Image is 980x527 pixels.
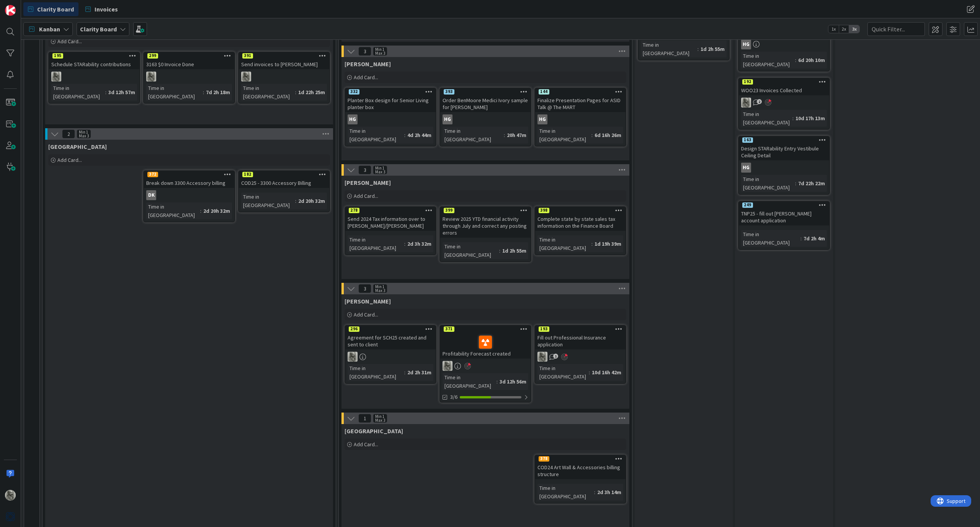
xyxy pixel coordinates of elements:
div: PA [535,352,626,362]
span: : [795,56,796,64]
div: HG [345,114,436,124]
div: 3d 12h 57m [106,88,137,96]
div: Max 3 [375,418,385,422]
a: 393Order BenMoore Medici Ivory sample for [PERSON_NAME]HGTime in [GEOGRAPHIC_DATA]:20h 47m [439,88,531,147]
div: Time in [GEOGRAPHIC_DATA] [51,84,105,101]
div: HG [348,114,358,124]
div: HG [443,114,452,124]
div: 278 [349,208,359,213]
div: 193 [535,326,626,333]
div: 2d 20h 32m [201,207,232,215]
div: 2993163 $0 Invoice Done [144,52,234,69]
span: Add Card... [354,74,378,81]
span: : [203,88,204,96]
div: Min 1 [79,130,88,134]
div: 182COD25 - 3300 Accessory Billing [239,171,329,188]
span: Add Card... [354,441,378,448]
div: 391 [242,53,253,59]
div: 1d 2h 55m [500,246,528,255]
div: Time in [GEOGRAPHIC_DATA] [537,127,591,144]
span: Support [16,1,35,10]
div: 399 [440,207,531,214]
div: 3d 12h 56m [498,377,528,386]
div: Max 3 [79,134,89,138]
span: Walter [345,179,391,186]
div: 20h 47m [505,131,528,139]
div: Time in [GEOGRAPHIC_DATA] [146,202,200,219]
div: 296 [345,326,436,333]
span: Add Card... [57,157,82,163]
a: 195Schedule STARability contributionsPATime in [GEOGRAPHIC_DATA]:3d 12h 57m [48,52,140,104]
div: PA [239,72,329,82]
a: 371Profitability Forecast createdPATime in [GEOGRAPHIC_DATA]:3d 12h 56m3/6 [439,325,531,403]
div: PA [739,98,829,108]
div: 399Review 2025 YTD financial activity through July and correct any posting errors [440,207,531,238]
div: Time in [GEOGRAPHIC_DATA] [741,110,792,127]
span: : [499,246,500,255]
div: Time in [GEOGRAPHIC_DATA] [443,242,499,259]
a: Clarity Board [23,2,78,16]
span: : [105,88,106,96]
div: 378 [539,456,549,462]
a: 332Planter Box design for Senior Living planter boxHGTime in [GEOGRAPHIC_DATA]:4d 2h 44m [345,88,436,147]
span: 2 [757,99,762,104]
div: 1d 22h 25m [296,88,327,96]
div: 6d 20h 10m [796,56,827,64]
div: Min 1 [375,285,384,289]
div: HG [741,163,751,173]
div: 144Finalize Presentation Pages for ASID Talk @ The MART [535,88,626,112]
span: : [591,131,593,139]
div: 249TNP25 - fill out [PERSON_NAME] account application [739,202,829,225]
div: 193Fill out Professional Insurance application [535,326,626,349]
div: WOO23 Invoices Collected [739,85,829,95]
a: 192WOO23 Invoices CollectedPATime in [GEOGRAPHIC_DATA]:10d 17h 13m [738,78,830,130]
span: : [594,488,595,496]
a: 2993163 $0 Invoice DonePATime in [GEOGRAPHIC_DATA]:7d 2h 18m [143,52,235,104]
div: 371 [444,326,454,332]
a: 193Fill out Professional Insurance applicationPATime in [GEOGRAPHIC_DATA]:10d 16h 42m [534,325,626,384]
div: Min 1 [375,47,384,51]
img: PA [741,98,751,108]
div: 1d 2h 55m [699,45,727,53]
div: Time in [GEOGRAPHIC_DATA] [348,235,404,252]
div: HG [535,114,626,124]
span: : [795,179,796,188]
div: 398 [539,208,549,213]
div: 192 [742,79,753,85]
a: 391Send invoices to [PERSON_NAME]PATime in [GEOGRAPHIC_DATA]:1d 22h 25m [238,52,330,104]
span: Clarity Board [37,5,74,14]
div: Time in [GEOGRAPHIC_DATA] [443,127,504,144]
div: 393 [440,88,531,95]
div: 249 [739,202,829,209]
a: 372Break down 3300 Accessory billingDKTime in [GEOGRAPHIC_DATA]:2d 20h 32m [143,170,235,222]
img: PA [5,490,16,501]
a: 378COD24 Art Wall & Accessories billing structureTime in [GEOGRAPHIC_DATA]:2d 3h 14m [534,455,626,504]
span: : [200,207,201,215]
span: : [404,131,405,139]
div: 398 [535,207,626,214]
div: Time in [GEOGRAPHIC_DATA] [741,52,795,69]
div: Order BenMoore Medici Ivory sample for [PERSON_NAME] [440,95,531,112]
div: Time in [GEOGRAPHIC_DATA] [443,373,497,390]
div: 163 [739,137,829,144]
span: : [591,240,593,248]
div: PA [144,72,234,82]
div: 391 [239,52,329,59]
div: 182 [239,171,329,178]
div: 182 [242,172,253,177]
div: Time in [GEOGRAPHIC_DATA] [741,175,795,192]
div: Time in [GEOGRAPHIC_DATA] [348,127,404,144]
div: 378COD24 Art Wall & Accessories billing structure [535,455,626,479]
span: 3 [358,47,371,56]
div: Time in [GEOGRAPHIC_DATA] [537,484,594,501]
img: PA [51,72,61,82]
img: PA [348,352,358,362]
div: DK [144,190,234,200]
span: : [697,45,699,53]
span: : [404,240,405,248]
img: Visit kanbanzone.com [5,5,16,16]
div: Time in [GEOGRAPHIC_DATA] [537,364,589,381]
a: 398Complete state by state sales tax information on the Finance BoardTime in [GEOGRAPHIC_DATA]:1d... [534,206,626,255]
span: : [295,197,296,205]
div: 193 [539,326,549,332]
